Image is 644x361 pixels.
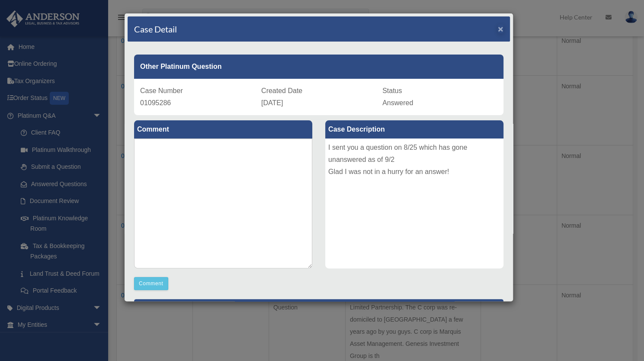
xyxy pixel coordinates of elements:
label: Case Description [325,120,503,139]
span: Status [382,87,402,94]
p: [PERSON_NAME] Advisors [134,299,503,320]
span: [DATE] [261,99,283,106]
span: Case Number [140,87,183,94]
div: Other Platinum Question [134,55,503,79]
span: Created Date [261,87,302,94]
h4: Case Detail [134,23,177,35]
label: Comment [134,120,312,139]
button: Close [498,24,503,33]
span: Answered [382,99,413,106]
span: 01095286 [140,99,171,106]
button: Comment [134,277,168,290]
span: × [498,24,503,34]
div: I sent you a question on 8/25 which has gone unanswered as of 9/2 Glad I was not in a hurry for a... [325,139,503,268]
